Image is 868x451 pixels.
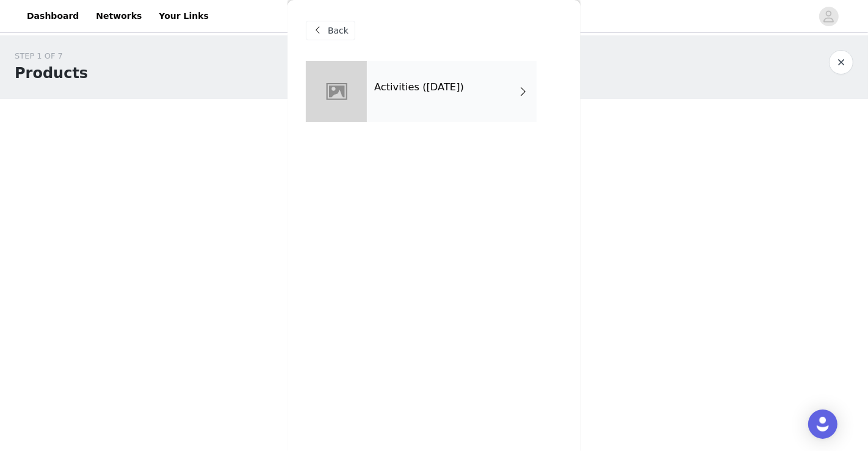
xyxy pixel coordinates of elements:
a: Your Links [151,2,216,30]
h1: Products [15,62,88,84]
a: Dashboard [20,2,86,30]
span: Back [328,24,349,37]
div: Open Intercom Messenger [808,410,837,439]
h4: Activities ([DATE]) [374,82,464,93]
div: avatar [823,7,834,26]
a: Networks [89,2,149,30]
div: STEP 1 OF 7 [15,50,88,62]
